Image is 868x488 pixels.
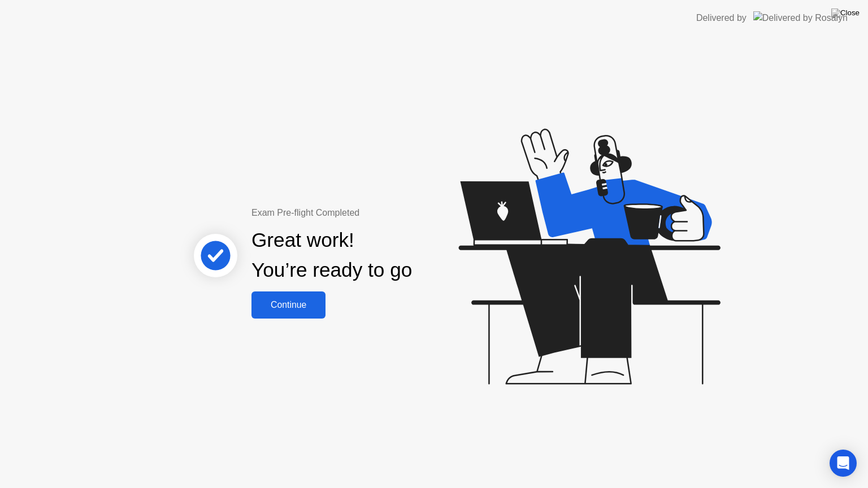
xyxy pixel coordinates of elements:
[831,8,860,18] img: Close
[251,291,325,319] button: Continue
[753,11,848,24] img: Delivered by Rosalyn
[255,300,322,310] div: Continue
[830,450,857,477] div: Open Intercom Messenger
[251,225,412,285] div: Great work! You’re ready to go
[696,11,747,25] div: Delivered by
[251,206,485,220] div: Exam Pre-flight Completed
